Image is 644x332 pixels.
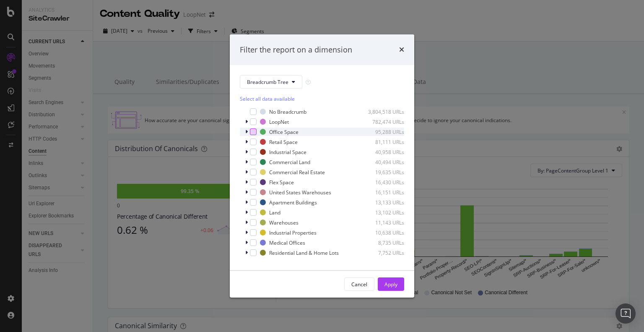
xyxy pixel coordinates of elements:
[269,139,298,146] div: Retail Space
[240,44,352,55] div: Filter the report on a dimension
[363,219,404,226] div: 11,143 URLs
[615,303,636,324] div: Open Intercom Messenger
[344,277,374,291] button: Cancel
[269,239,305,246] div: Medical Offices
[363,249,404,256] div: 7,752 URLs
[269,108,306,115] div: No Breadcrumb
[384,281,397,288] div: Apply
[363,189,404,196] div: 16,151 URLs
[363,128,404,136] div: 95,288 URLs
[269,199,317,206] div: Apartment Buildings
[240,75,302,89] button: Breadcrumb Tree
[363,199,404,206] div: 13,133 URLs
[363,169,404,176] div: 19,635 URLs
[269,118,289,125] div: LoopNet
[363,118,404,125] div: 782,474 URLs
[230,34,414,298] div: modal
[363,149,404,156] div: 40,958 URLs
[363,239,404,246] div: 8,735 URLs
[269,229,317,236] div: Industrial Properties
[247,78,288,86] span: Breadcrumb Tree
[363,229,404,236] div: 10,638 URLs
[269,128,299,136] div: Office Space
[269,189,331,196] div: United States Warehouses
[363,159,404,166] div: 40,494 URLs
[269,179,294,186] div: Flex Space
[363,209,404,216] div: 13,102 URLs
[269,249,339,256] div: Residential Land & Home Lots
[378,277,404,291] button: Apply
[269,209,280,216] div: Land
[269,219,299,226] div: Warehouses
[240,95,404,102] div: Select all data available
[269,159,310,166] div: Commercial Land
[269,149,306,156] div: Industrial Space
[399,44,404,55] div: times
[363,108,404,115] div: 3,804,518 URLs
[363,179,404,186] div: 16,430 URLs
[363,139,404,146] div: 81,111 URLs
[269,169,325,176] div: Commercial Real Estate
[351,281,367,288] div: Cancel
